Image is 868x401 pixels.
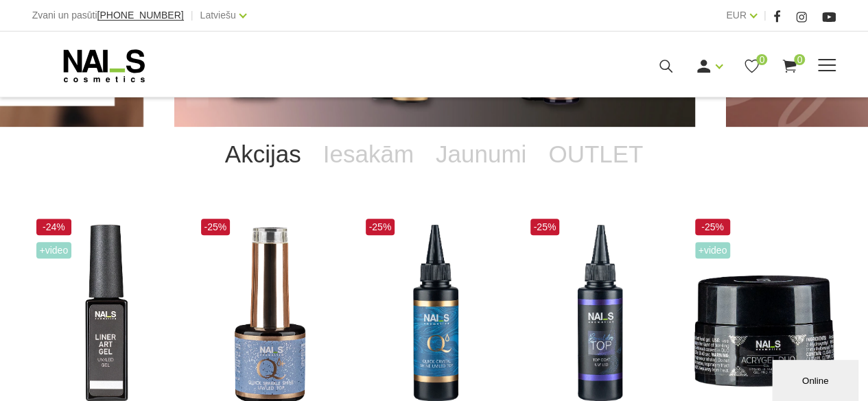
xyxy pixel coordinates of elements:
[366,219,395,235] span: -25%
[756,54,767,65] span: 0
[201,219,231,235] span: -25%
[97,10,184,21] a: [PHONE_NUMBER]
[32,7,184,24] div: Zvani un pasūti
[200,7,236,23] a: Latviešu
[530,219,560,235] span: -25%
[743,58,760,75] a: 0
[764,7,766,24] span: |
[537,127,654,182] a: OUTLET
[772,357,861,401] iframe: chat widget
[191,7,193,24] span: |
[794,54,805,65] span: 0
[695,242,731,258] span: +Video
[36,242,72,258] span: +Video
[425,127,537,182] a: Jaunumi
[695,219,731,235] span: -25%
[726,7,747,23] a: EUR
[97,10,184,21] span: [PHONE_NUMBER]
[214,127,312,182] a: Akcijas
[36,219,72,235] span: -24%
[312,127,425,182] a: Iesakām
[781,58,798,75] a: 0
